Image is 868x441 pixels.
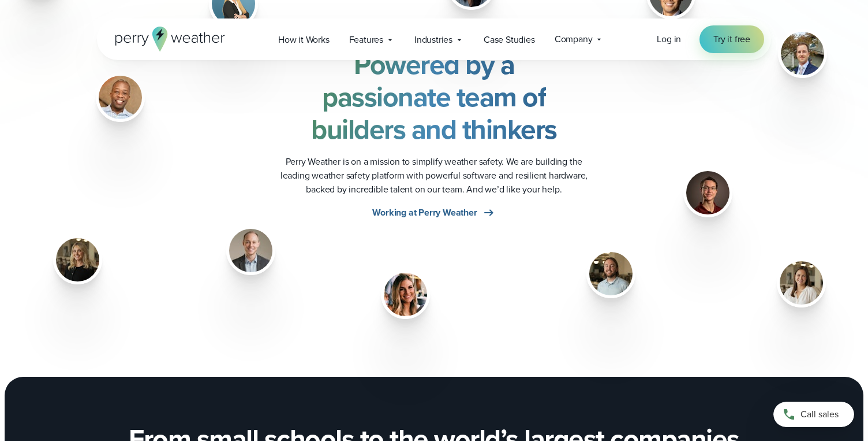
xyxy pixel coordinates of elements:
a: How it Works [268,28,339,51]
span: Case Studies [484,33,535,47]
p: Perry Weather is on a mission to simplify weather safety. We are building the leading weather saf... [270,155,598,197]
span: Company [555,32,593,46]
span: How it Works [278,33,330,47]
span: Log in [657,32,681,46]
a: Working at Perry Weather [372,206,495,220]
img: Daniel Hodges [99,76,142,119]
span: Features [349,33,383,47]
span: Call sales [800,407,839,421]
a: Call sales [773,402,854,427]
span: Industries [414,33,452,47]
a: Case Studies [474,28,545,51]
span: Working at Perry Weather [372,206,477,220]
span: Try it free [713,32,750,46]
img: Operational Meteorologist [589,252,633,295]
img: Daniel Alvarez [686,171,729,214]
a: Log in [657,32,681,46]
strong: Powered by a passionate team of builders and thinkers [311,44,557,150]
img: Account Manager [780,261,823,305]
img: Meredith Chapman [384,273,427,316]
img: Account manager [56,238,99,281]
a: Try it free [699,25,764,53]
